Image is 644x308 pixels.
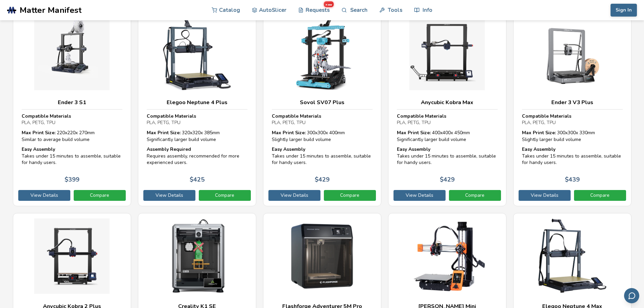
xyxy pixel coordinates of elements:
[199,190,251,201] a: Compare
[397,119,431,126] span: PLA, PETG, TPU
[315,176,330,183] p: $ 429
[397,129,431,136] strong: Max Print Size:
[324,190,376,201] a: Compare
[388,9,506,206] a: Anycubic Kobra MaxCompatible MaterialsPLA, PETG, TPUMax Print Size: 400x400x 450mmSignificantly l...
[397,129,498,143] div: 400 x 400 x 450 mm Significantly larger build volume
[522,129,623,143] div: 300 x 300 x 330 mm Slightly larger build volume
[13,9,131,206] a: Ender 3 S1Compatible MaterialsPLA, PETG, TPUMax Print Size: 220x220x 270mmSimilar to average buil...
[272,146,373,166] div: Takes under 15 minutes to assemble, suitable for handy users.
[74,190,126,201] a: Compare
[565,176,580,183] p: $ 439
[22,113,71,119] strong: Compatible Materials
[272,129,306,136] strong: Max Print Size:
[522,129,556,136] strong: Max Print Size:
[272,119,306,126] span: PLA, PETG, TPU
[138,9,256,206] a: Elegoo Neptune 4 PlusCompatible MaterialsPLA, PETG, TPUMax Print Size: 320x320x 385mmSignificantl...
[147,129,247,143] div: 320 x 320 x 385 mm Significantly larger build volume
[147,146,247,166] div: Requires assembly, recommended for more experienced users.
[22,99,122,106] h3: Ender 3 S1
[397,146,498,166] div: Takes under 15 minutes to assemble, suitable for handy users.
[22,119,55,126] span: PLA, PETG, TPU
[397,146,430,152] strong: Easy Assembly
[268,190,320,201] a: View Details
[574,190,626,201] a: Compare
[22,146,55,152] strong: Easy Assembly
[324,1,334,7] span: new
[272,146,305,152] strong: Easy Assembly
[440,176,455,183] p: $ 429
[522,146,555,152] strong: Easy Assembly
[147,99,247,106] h3: Elegoo Neptune 4 Plus
[397,99,498,106] h3: Anycubic Kobra Max
[272,99,373,106] h3: Sovol SV07 Plus
[143,190,195,201] a: View Details
[22,146,122,166] div: Takes under 15 minutes to assemble, suitable for handy users.
[611,4,637,17] button: Sign In
[624,288,639,303] button: Send feedback via email
[20,5,81,15] span: Matter Manifest
[522,113,571,119] strong: Compatible Materials
[147,113,196,119] strong: Compatible Materials
[522,99,623,106] h3: Ender 3 V3 Plus
[272,113,321,119] strong: Compatible Materials
[18,190,70,201] a: View Details
[393,190,446,201] a: View Details
[190,176,205,183] p: $ 425
[147,129,181,136] strong: Max Print Size:
[22,129,55,136] strong: Max Print Size:
[522,119,556,126] span: PLA, PETG, TPU
[519,190,571,201] a: View Details
[272,129,373,143] div: 300 x 300 x 400 mm Slightly larger build volume
[65,176,79,183] p: $ 399
[263,9,381,206] a: Sovol SV07 PlusCompatible MaterialsPLA, PETG, TPUMax Print Size: 300x300x 400mmSlightly larger bu...
[449,190,501,201] a: Compare
[147,146,191,152] strong: Assembly Required
[397,113,446,119] strong: Compatible Materials
[22,129,122,143] div: 220 x 220 x 270 mm Similar to average build volume
[522,146,623,166] div: Takes under 15 minutes to assemble, suitable for handy users.
[147,119,181,126] span: PLA, PETG, TPU
[513,9,631,206] a: Ender 3 V3 PlusCompatible MaterialsPLA, PETG, TPUMax Print Size: 300x300x 330mmSlightly larger bu...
